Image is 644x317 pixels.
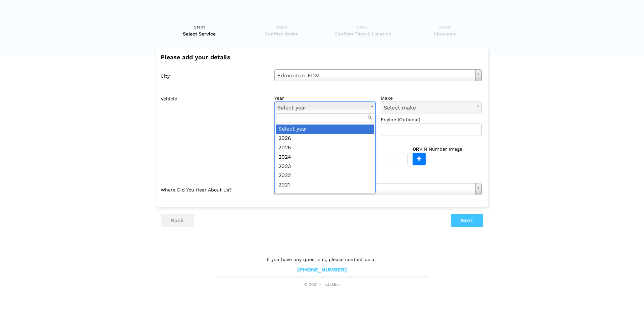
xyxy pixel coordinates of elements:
div: 2024 [276,153,374,162]
div: 2023 [276,162,374,171]
div: Select year [276,125,374,134]
div: 2025 [276,143,374,153]
div: 2021 [276,180,374,190]
div: 2020 [276,190,374,199]
div: 2022 [276,171,374,180]
div: 2026 [276,134,374,143]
